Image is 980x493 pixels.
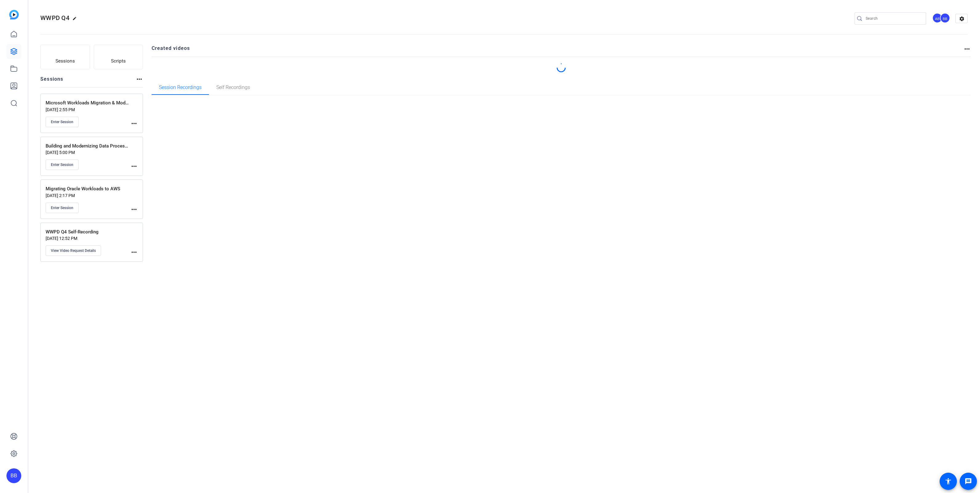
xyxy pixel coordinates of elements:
[46,245,101,256] button: View Video Request Details
[46,107,130,112] p: [DATE] 2:55 PM
[866,15,921,22] input: Search
[40,45,90,69] button: Sessions
[46,143,130,150] p: Building and Modernizing Data Processing Workloads on Serverless
[9,10,19,19] img: blue-gradient.svg
[46,236,130,241] p: [DATE] 12:52 PM
[159,85,202,90] span: Session Recordings
[46,99,130,107] p: Microsoft Workloads Migration & Modernization
[55,58,75,65] span: Sessions
[965,478,972,485] mat-icon: message
[51,205,73,210] span: Enter Session
[152,45,964,57] h2: Created videos
[46,203,79,213] button: Enter Session
[72,16,80,24] mat-icon: edit
[130,206,138,213] mat-icon: more_horiz
[46,185,130,192] p: Migrating Oracle Workloads to AWS
[40,75,63,87] h2: Sessions
[940,13,951,24] ngx-avatar: Ben Blanchard
[956,14,968,23] mat-icon: settings
[130,249,138,256] mat-icon: more_horiz
[94,45,143,69] button: Scripts
[46,193,130,198] p: [DATE] 2:17 PM
[136,75,143,83] mat-icon: more_horiz
[51,119,73,124] span: Enter Session
[932,13,943,24] ngx-avatar: Andrew Brodbeck
[130,163,138,170] mat-icon: more_horiz
[130,120,138,127] mat-icon: more_horiz
[932,13,942,23] div: AB
[111,58,126,65] span: Scripts
[963,45,971,53] mat-icon: more_horiz
[46,117,79,127] button: Enter Session
[940,13,950,23] div: BB
[40,14,69,22] span: WWPD Q4
[51,248,96,253] span: View Video Request Details
[51,162,73,167] span: Enter Session
[216,85,250,90] span: Self Recordings
[6,468,21,483] div: BB
[945,478,952,485] mat-icon: accessibility
[46,228,130,236] p: WWPD Q4 Self-Recording
[46,160,79,170] button: Enter Session
[46,150,130,155] p: [DATE] 5:00 PM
